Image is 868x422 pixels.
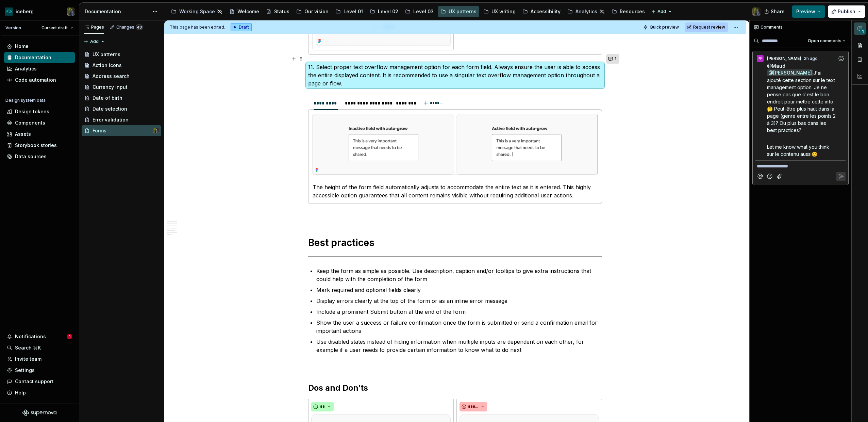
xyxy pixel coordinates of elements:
[4,365,75,376] a: Settings
[606,54,619,64] button: 1
[755,172,765,181] button: Mention someone
[316,267,602,283] p: Keep the form as simple as possible. Use description, caption and/or tooltips to give extra instr...
[308,63,602,87] p: 11. Select proper text overflow management option for each form field. Always ensure the user is ...
[4,75,75,85] a: Code automation
[170,25,225,30] span: This page has been edited.
[153,128,158,133] img: Simon Désilets
[82,49,161,60] a: UX patterns
[4,41,75,52] a: Home
[4,52,75,63] a: Documentation
[657,9,666,14] span: Add
[805,36,849,46] button: Open comments
[755,160,846,170] div: Composer editor
[304,8,329,15] div: Our vision
[90,39,99,44] span: Add
[274,8,289,15] div: Status
[836,172,846,181] button: Reply
[82,103,161,114] a: Date selection
[313,114,597,175] img: c59ca891-b45e-40c4-88f6-40fbcadff233.png
[82,60,161,71] a: Action icons
[82,114,161,125] a: Error validation
[4,151,75,162] a: Data sources
[344,8,363,15] div: Level 01
[575,8,597,15] div: Analytics
[237,8,259,15] div: Welcome
[4,387,75,398] button: Help
[263,6,292,17] a: Status
[836,54,846,63] button: Add reaction
[767,69,813,76] span: @
[5,98,46,103] div: Design system data
[15,131,31,137] div: Assets
[752,7,761,16] img: Simon Désilets
[5,25,21,31] div: Version
[15,119,45,126] div: Components
[4,129,75,140] a: Assets
[93,116,129,123] div: Error validation
[4,354,75,364] a: Invite team
[775,172,784,181] button: Attach files
[609,6,648,17] a: Resources
[15,333,46,340] div: Notifications
[808,38,841,44] span: Open comments
[378,8,398,15] div: Level 02
[308,237,602,249] h1: Best practices
[333,6,366,17] a: Level 01
[15,356,41,362] div: Invite team
[82,49,161,136] div: Page tree
[93,51,120,58] div: UX patterns
[316,338,602,354] p: Use disabled states instead of hiding information when multiple inputs are dependent on each othe...
[565,6,607,17] a: Analytics
[438,6,479,17] a: UX patterns
[367,6,401,17] a: Level 02
[313,183,598,199] p: The height of the form field automatically adjusts to accommodate the entire text as it is entere...
[38,23,76,33] button: Current draft
[16,8,34,15] div: iceberg
[316,286,602,294] p: Mark required and optional fields clearly
[82,125,161,136] a: FormsSimon Désilets
[316,308,602,316] p: Include a prominent Submit button at the end of the form
[15,378,53,385] div: Contact support
[41,25,68,31] span: Current draft
[641,22,682,32] button: Quick preview
[15,43,29,50] div: Home
[520,6,563,17] a: Accessibility
[15,54,51,61] div: Documentation
[93,127,106,134] div: Forms
[767,144,831,157] span: Let me know what you think sur le contenu aussi😊
[413,8,434,15] div: Level 03
[649,7,674,16] button: Add
[93,105,127,112] div: Date selection
[4,117,75,128] a: Components
[15,153,47,160] div: Data sources
[491,8,516,15] div: UX writing
[15,367,35,374] div: Settings
[67,334,72,339] span: 1
[838,8,855,15] span: Publish
[860,29,865,34] span: 1
[22,409,56,416] svg: Supernova Logo
[765,172,774,181] button: Add emoji
[772,63,785,69] span: Maud
[82,37,107,46] button: Add
[231,23,252,31] div: Draft
[82,82,161,93] a: Currency input
[615,56,616,62] span: 1
[685,22,728,32] button: Request review
[15,77,56,83] div: Code automation
[93,73,130,80] div: Address search
[796,8,815,15] span: Preview
[650,25,679,30] span: Quick preview
[15,142,57,149] div: Storybook stories
[4,140,75,151] a: Storybook stories
[758,56,762,61] div: PF
[5,7,13,16] img: 418c6d47-6da6-4103-8b13-b5999f8989a1.png
[93,62,122,69] div: Action icons
[15,65,37,72] div: Analytics
[168,5,648,18] div: Page tree
[620,8,645,15] div: Resources
[15,108,49,115] div: Design tokens
[767,70,837,133] span: J'ai ajouté cette section sur le text management option. Je ne pense pas que c'est le bon endroit...
[771,8,785,15] span: Share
